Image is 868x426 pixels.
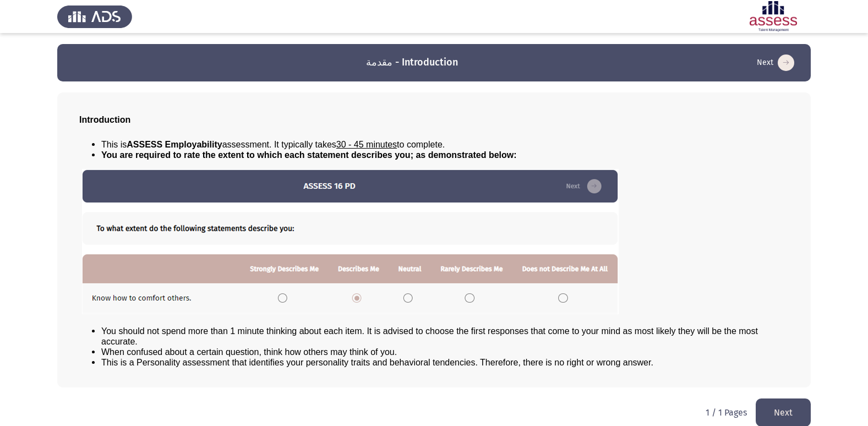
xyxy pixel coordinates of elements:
[366,56,458,69] h3: مقدمة - Introduction
[336,140,397,149] u: 30 - 45 minutes
[127,140,222,149] b: ASSESS Employability
[754,54,798,72] button: load next page
[101,140,445,149] span: This is assessment. It typically takes to complete.
[101,358,653,367] span: This is a Personality assessment that identifies your personality traits and behavioral tendencie...
[101,347,397,357] span: When confused about a certain question, think how others may think of you.
[57,1,132,32] img: Assess Talent Management logo
[101,326,758,346] span: You should not spend more than 1 minute thinking about each item. It is advised to choose the fir...
[79,115,130,124] span: Introduction
[101,150,517,160] span: You are required to rate the extent to which each statement describes you; as demonstrated below:
[706,407,747,418] p: 1 / 1 Pages
[736,1,811,32] img: Assessment logo of ASSESS Employability - EBI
